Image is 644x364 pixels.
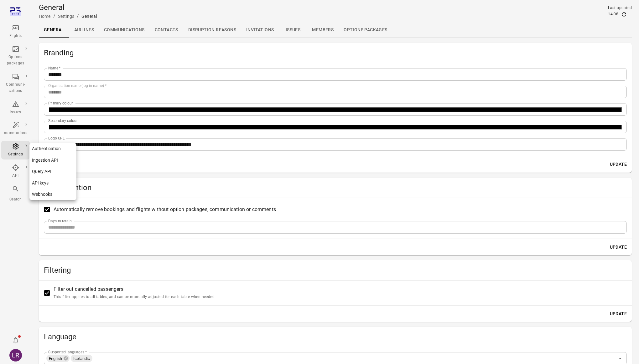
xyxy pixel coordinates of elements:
[81,13,97,19] div: General
[54,286,216,300] span: Filter out cancelled passengers
[616,354,625,363] button: Open
[29,143,76,154] a: Authentication
[29,189,76,200] a: Webhooks
[58,14,74,19] a: Settings
[4,109,27,115] div: Issues
[48,135,65,141] label: Logo URL
[48,65,61,71] label: Name
[7,346,24,364] button: Laufey Rut
[279,23,307,38] a: Issues
[4,33,27,39] div: Flights
[48,83,106,88] label: Organisation name (log in name)
[307,23,339,38] a: Members
[4,196,27,203] div: Search
[29,166,76,177] a: Query API
[608,11,618,18] div: 14:08
[9,349,22,361] div: LR
[608,5,632,11] div: Last updated
[4,130,27,136] div: Automations
[607,241,629,253] button: Update
[53,13,55,20] li: /
[39,14,51,19] a: Home
[241,23,279,38] a: Invitations
[339,23,392,38] a: Options packages
[623,343,638,358] iframe: Intercom live chat
[4,151,27,158] div: Settings
[77,13,79,20] li: /
[39,23,632,38] div: Local navigation
[44,332,627,342] h2: Language
[39,3,97,13] h1: General
[9,334,22,346] button: Notifications
[29,177,76,189] a: API keys
[39,13,97,20] nav: Breadcrumbs
[4,173,27,179] div: API
[150,23,183,38] a: Contacts
[4,82,27,94] div: Communi-cations
[44,265,627,275] h2: Filtering
[621,11,627,18] button: Refresh data
[607,159,629,170] button: Update
[69,23,99,38] a: Airlines
[54,294,216,300] p: This filter applies to all tables, and can be manually adjusted for each table when needed.
[183,23,241,38] a: Disruption reasons
[29,154,76,166] a: Ingestion API
[48,218,72,224] label: Days to retain
[46,356,65,362] span: English
[99,23,150,38] a: Communications
[71,356,92,362] span: Icelandic
[54,206,276,213] span: Automatically remove bookings and flights without option packages, communication or comments
[48,349,87,355] label: Supported languages
[607,308,629,320] button: Update
[44,48,627,58] h2: Branding
[48,118,78,123] label: Secondary colour
[4,54,27,67] div: Options packages
[29,143,76,200] nav: Local navigation
[39,23,69,38] a: General
[48,100,73,106] label: Primary colour
[44,183,627,193] h2: Data retention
